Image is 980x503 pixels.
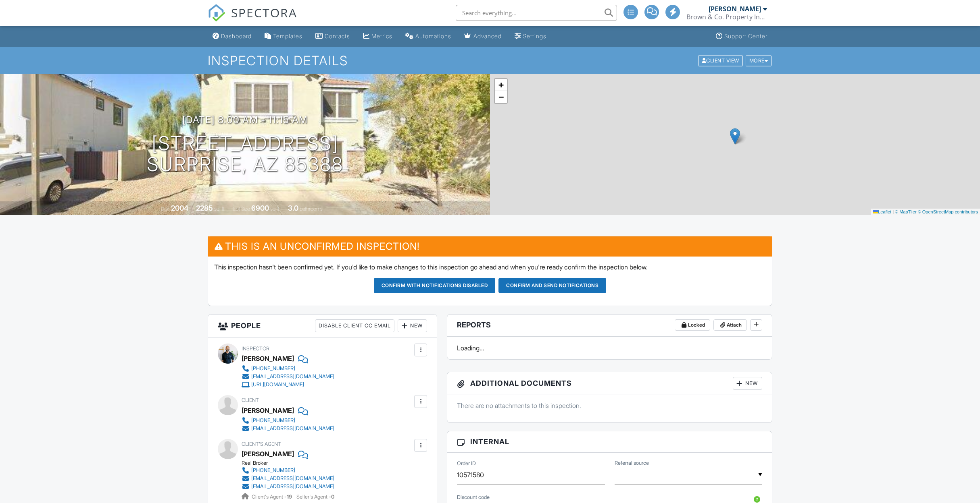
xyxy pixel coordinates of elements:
a: [PHONE_NUMBER] [242,466,334,474]
a: Advanced [461,29,505,44]
a: [PERSON_NAME] [242,448,294,460]
div: [URL][DOMAIN_NAME] [251,381,304,388]
div: [PHONE_NUMBER] [251,417,295,424]
a: [PHONE_NUMBER] [242,364,334,373]
div: Support Center [724,33,767,39]
div: Advanced [473,33,502,39]
div: 6900 [251,204,269,212]
a: © OpenStreetMap contributors [918,209,978,214]
div: Brown & Co. Property Inspections [686,13,767,21]
label: Referral source [615,460,649,467]
a: [EMAIL_ADDRESS][DOMAIN_NAME] [242,474,334,482]
div: [PERSON_NAME] [242,352,294,364]
span: bathrooms [300,206,323,212]
p: There are no attachments to this inspection. [457,401,762,410]
a: Settings [511,29,550,44]
span: SPECTORA [231,4,297,21]
span: | [892,209,894,214]
div: [EMAIL_ADDRESS][DOMAIN_NAME] [251,373,334,380]
span: Client [242,397,259,403]
div: 2285 [196,204,213,212]
div: Real Broker [242,460,341,466]
a: Metrics [360,29,396,44]
div: [PHONE_NUMBER] [251,365,295,372]
span: Seller's Agent - [296,494,334,500]
span: − [498,92,504,102]
span: sq.ft. [270,206,280,212]
h1: [STREET_ADDRESS] Surprise, AZ 85388 [147,133,343,176]
h1: Inspection Details [208,54,772,68]
a: SPECTORA [208,11,297,28]
div: New [733,377,762,390]
a: Zoom in [495,79,507,91]
input: Search everything... [456,5,617,21]
span: sq. ft. [214,206,225,212]
a: Automations (Advanced) [402,29,455,44]
a: Client View [697,57,745,63]
span: Client's Agent - [252,494,293,500]
label: Order ID [457,460,476,467]
div: Disable Client CC Email [315,319,394,332]
a: [EMAIL_ADDRESS][DOMAIN_NAME] [242,373,334,381]
button: Confirm and send notifications [498,278,606,293]
h3: This is an Unconfirmed Inspection! [208,236,772,256]
a: Zoom out [495,91,507,103]
div: [PERSON_NAME] [709,5,761,13]
span: Inspector [242,346,269,352]
h3: People [208,315,437,337]
div: Settings [523,33,546,39]
a: [EMAIL_ADDRESS][DOMAIN_NAME] [242,424,334,433]
div: [PERSON_NAME] [242,404,294,416]
a: Dashboard [209,29,255,44]
p: This inspection hasn't been confirmed yet. If you'd like to make changes to this inspection go ah... [214,263,766,271]
a: Contacts [312,29,353,44]
a: Support Center [713,29,771,44]
strong: 19 [287,494,292,500]
div: Contacts [325,33,350,39]
div: [EMAIL_ADDRESS][DOMAIN_NAME] [251,475,334,482]
div: More [746,55,772,66]
div: [EMAIL_ADDRESS][DOMAIN_NAME] [251,483,334,490]
div: 2004 [171,204,188,212]
span: Client's Agent [242,441,281,447]
div: [EMAIL_ADDRESS][DOMAIN_NAME] [251,425,334,432]
div: Client View [698,55,743,66]
img: Marker [730,128,740,145]
div: [PHONE_NUMBER] [251,467,295,474]
div: Dashboard [221,33,252,39]
div: New [398,319,427,332]
a: [URL][DOMAIN_NAME] [242,381,334,389]
span: Lot Size [233,206,250,212]
div: Templates [273,33,302,39]
a: Templates [261,29,306,44]
div: Metrics [371,33,392,39]
button: Confirm with notifications disabled [374,278,496,293]
span: + [498,80,504,90]
a: [PHONE_NUMBER] [242,416,334,424]
span: Built [161,206,170,212]
h3: Internal [447,431,772,452]
h3: [DATE] 8:00 am - 11:15 am [182,114,308,125]
label: Discount code [457,494,490,501]
img: The Best Home Inspection Software - Spectora [208,4,225,22]
div: 3.0 [288,204,298,212]
a: © MapTiler [895,209,917,214]
a: Leaflet [873,209,891,214]
h3: Additional Documents [447,372,772,395]
strong: 0 [331,494,334,500]
a: [EMAIL_ADDRESS][DOMAIN_NAME] [242,482,334,491]
div: Automations [415,33,451,39]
